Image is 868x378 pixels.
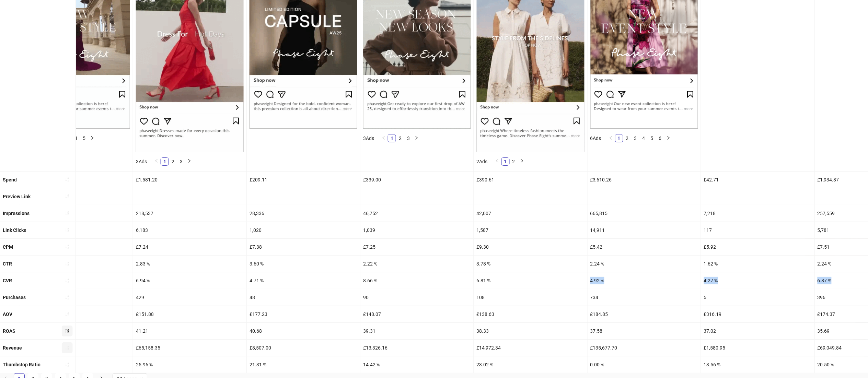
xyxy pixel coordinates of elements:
span: right [520,159,524,163]
a: 2 [510,158,518,165]
div: 28,336 [247,205,360,222]
span: right [187,159,192,163]
div: 108 [474,289,587,306]
span: sort-ascending [65,345,70,350]
div: 1,039 [360,222,474,238]
div: 429 [133,289,246,306]
li: 2 [396,134,404,142]
div: 42,007 [474,205,587,222]
span: right [90,136,94,140]
div: 3.60 % [247,256,360,272]
div: 12,090 [20,222,133,238]
a: 3 [632,134,639,142]
div: £3,610.26 [588,172,701,188]
div: 734 [588,289,701,306]
div: 25.96 % [133,356,246,373]
span: right [667,136,671,140]
li: 5 [648,134,656,142]
a: 6 [657,134,664,142]
div: 4.27 % [701,272,814,289]
div: 41.21 [133,323,246,339]
b: AOV [3,311,12,317]
div: £184.85 [588,306,701,322]
div: 4.71 % [247,272,360,289]
a: 5 [80,134,88,142]
span: 2 Ads [477,159,488,164]
div: £7.24 [133,239,246,255]
div: 630 [20,289,133,306]
span: sort-ascending [65,312,70,317]
div: 665,815 [588,205,701,222]
div: £148.07 [360,306,474,322]
div: 4.92 % [588,272,701,289]
li: 6 [656,134,664,142]
div: 1.62 % [701,256,814,272]
div: 19.60 % [20,356,133,373]
div: 417,498 [20,205,133,222]
div: 0.00 % [588,356,701,373]
span: sort-ascending [65,362,70,367]
li: Previous Page [607,134,615,142]
b: Revenue [3,345,22,351]
div: £5.92 [701,239,814,255]
div: 6.94 % [133,272,246,289]
button: right [518,157,526,166]
button: left [152,157,161,166]
a: 1 [161,158,169,165]
b: CPM [3,244,13,250]
div: £14,972.34 [474,340,587,356]
span: sort-ascending [65,278,70,283]
li: Next Page [88,134,96,142]
span: sort-ascending [65,177,70,182]
li: Next Page [185,157,194,166]
li: Previous Page [152,157,161,166]
li: 1 [388,134,396,142]
div: 90 [360,289,474,306]
div: £8,507.00 [247,340,360,356]
span: left [495,159,499,163]
div: 1,587 [474,222,587,238]
div: £7.26 [20,239,133,255]
li: 3 [177,157,185,166]
button: right [664,134,673,142]
span: left [382,136,386,140]
li: 4 [640,134,648,142]
span: left [609,136,613,140]
div: £209.11 [247,172,360,188]
div: 3.78 % [474,256,587,272]
div: £390.61 [474,172,587,188]
div: 38.33 [474,323,587,339]
span: left [154,159,159,163]
div: 7,218 [701,205,814,222]
span: 3 Ads [136,159,147,164]
li: Previous Page [493,157,501,166]
li: Previous Page [380,134,388,142]
a: 5 [648,134,656,142]
div: £9.30 [474,239,587,255]
div: 41.65 [20,323,133,339]
div: 14,911 [588,222,701,238]
div: 117 [701,222,814,238]
div: £5.42 [588,239,701,255]
div: 2.83 % [133,256,246,272]
div: £13,326.16 [360,340,474,356]
b: Preview Link [3,194,31,199]
a: 3 [177,158,185,165]
b: Spend [3,177,17,182]
a: 4 [72,134,80,142]
a: 1 [615,134,623,142]
a: 2 [624,134,631,142]
li: 2 [623,134,632,142]
div: £151.88 [133,306,246,322]
li: Next Page [413,134,421,142]
b: Impressions [3,211,30,216]
span: sort-ascending [65,261,70,266]
b: Thumbstop Ratio [3,362,40,367]
div: £200.39 [20,306,133,322]
span: 6 Ads [590,135,601,141]
span: sort-ascending [65,194,70,199]
div: 1,020 [247,222,360,238]
b: Link Clicks [3,227,26,233]
li: Next Page [518,157,526,166]
div: £316.19 [701,306,814,322]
